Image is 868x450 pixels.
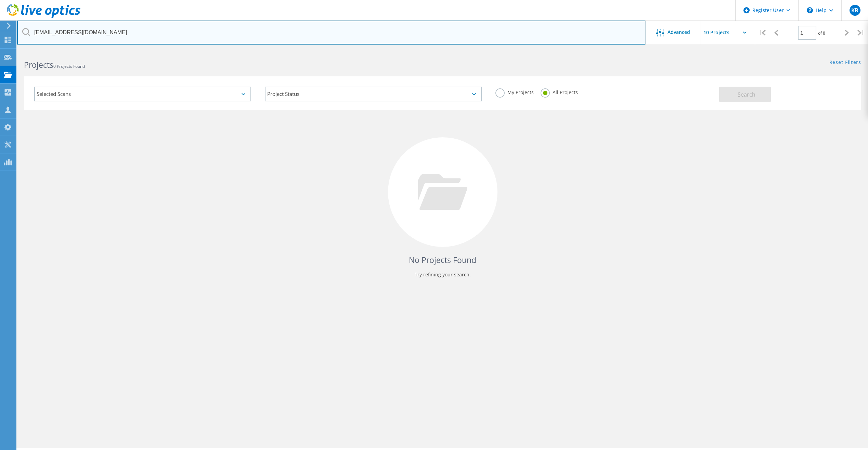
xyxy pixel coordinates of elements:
b: Projects [24,59,53,70]
span: KB [851,8,858,13]
a: Live Optics Dashboard [7,14,80,19]
div: | [755,21,769,45]
svg: \n [807,7,813,13]
a: Reset Filters [829,60,861,66]
span: 0 Projects Found [53,63,85,69]
span: Search [738,91,755,98]
h4: No Projects Found [31,254,854,266]
div: | [854,21,868,45]
div: Selected Scans [34,87,251,101]
span: Advanced [668,30,690,35]
input: Search projects by name, owner, ID, company, etc [17,21,646,45]
button: Search [719,87,771,102]
span: of 0 [818,30,825,36]
div: Project Status [265,87,482,101]
label: All Projects [541,88,578,95]
label: My Projects [495,88,534,95]
p: Try refining your search. [31,269,854,280]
